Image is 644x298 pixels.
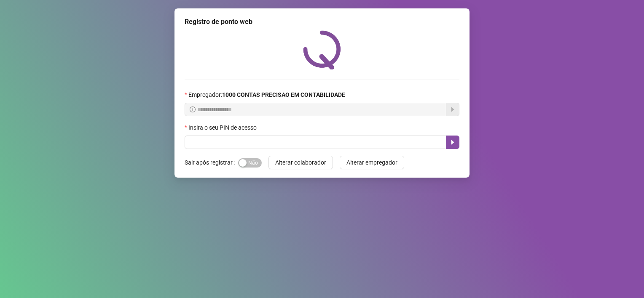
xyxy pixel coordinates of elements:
[190,106,196,112] span: info-circle
[346,158,397,167] span: Alterar empregador
[449,139,456,146] span: caret-right
[303,30,341,69] img: QRPoint
[185,123,262,132] label: Insira o seu PIN de acesso
[185,156,238,169] label: Sair após registrar
[268,156,333,169] button: Alterar colaborador
[340,156,404,169] button: Alterar empregador
[188,90,345,99] span: Empregador :
[275,158,326,167] span: Alterar colaborador
[185,17,459,27] div: Registro de ponto web
[222,91,345,98] strong: 1000 CONTAS PRECISAO EM CONTABILIDADE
